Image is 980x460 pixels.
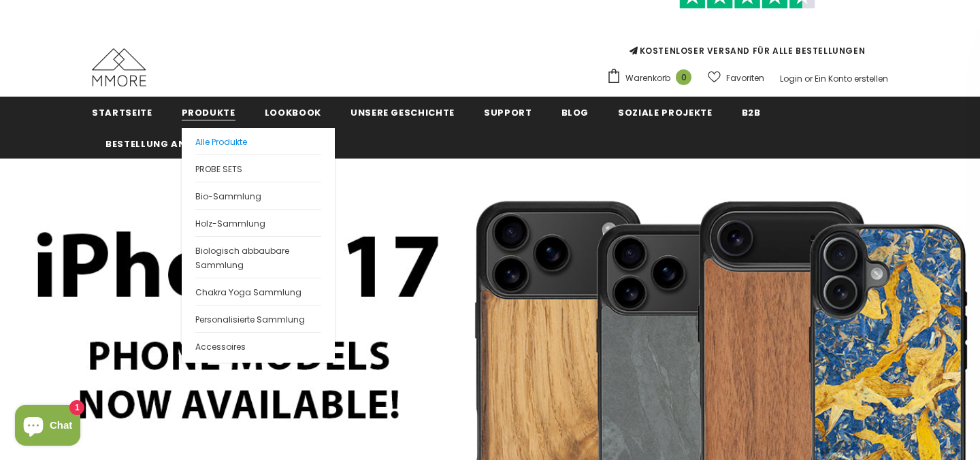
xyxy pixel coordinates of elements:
span: Holz-Sammlung [195,218,265,229]
a: Biologisch abbaubare Sammlung [195,236,321,278]
a: Startseite [92,97,152,127]
span: Bio-Sammlung [195,191,261,202]
span: Produkte [182,106,235,119]
span: Biologisch abbaubare Sammlung [195,245,289,271]
a: Holz-Sammlung [195,209,321,236]
img: MMORE Cases [92,48,146,86]
span: PROBE SETS [195,163,242,175]
a: Produkte [182,97,235,127]
span: Favoriten [726,71,764,85]
span: Unsere Geschichte [350,106,455,119]
a: PROBE SETS [195,154,321,182]
span: Warenkorb [625,71,670,85]
span: Startseite [92,106,152,119]
a: B2B [742,97,761,127]
a: Support [484,97,532,127]
a: Bio-Sammlung [195,182,321,209]
span: or [804,73,813,84]
span: Accessoires [195,341,246,352]
span: Alle Produkte [195,136,247,148]
a: Soziale Projekte [618,97,712,127]
a: Favoriten [708,66,764,90]
span: Personalisierte Sammlung [195,314,305,325]
span: Chakra Yoga Sammlung [195,286,301,298]
a: Chakra Yoga Sammlung [195,278,321,305]
a: Personalisierte Sammlung [195,305,321,332]
span: Bestellung ansehen [105,137,217,150]
iframe: Customer reviews powered by Trustpilot [606,9,888,44]
inbox-online-store-chat: Shopify online store chat [11,405,84,449]
a: Unsere Geschichte [350,97,455,127]
a: Accessoires [195,332,321,359]
a: Blog [561,97,589,127]
span: Lookbook [265,106,321,119]
a: Ein Konto erstellen [815,73,888,84]
span: Soziale Projekte [618,106,712,119]
a: Alle Produkte [195,128,321,154]
a: Bestellung ansehen [105,128,217,159]
span: 0 [676,69,691,85]
span: B2B [742,106,761,119]
a: Login [780,73,802,84]
a: Lookbook [265,97,321,127]
a: Warenkorb 0 [606,68,698,88]
span: Support [484,106,532,119]
span: Blog [561,106,589,119]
